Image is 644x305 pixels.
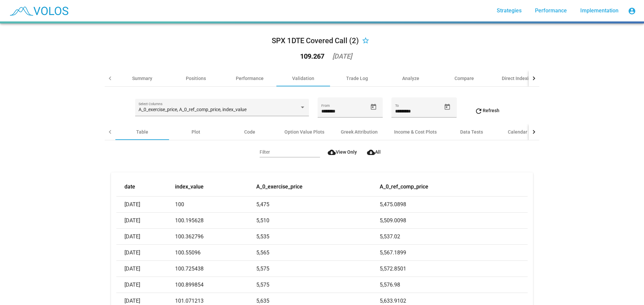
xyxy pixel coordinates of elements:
button: Refresh [469,104,505,117]
td: 100 [175,197,257,213]
td: 100.55096 [175,245,257,261]
td: 5,475 [256,197,380,213]
div: Data Tests [460,129,483,135]
mat-icon: star_border [362,37,370,45]
td: 100.362796 [175,229,257,245]
td: 5,535 [256,229,380,245]
span: A_0_exercise_price, A_0_ref_comp_price, index_value [139,107,247,112]
div: Income & Cost Plots [394,129,437,135]
div: Plot [192,129,200,135]
a: Performance [530,5,572,17]
mat-icon: refresh [475,107,483,115]
span: Refresh [475,108,499,113]
img: blue_transparent.png [5,2,72,19]
td: 5,567.1899 [380,245,528,261]
mat-icon: cloud_download [367,148,375,156]
span: Performance [535,7,567,14]
mat-icon: account_circle [628,7,636,15]
div: Calendar Events [508,129,543,135]
mat-icon: cloud_download [328,148,336,156]
td: 5,575 [256,261,380,277]
button: Change sorting for index_value [175,183,204,190]
td: 5,565 [256,245,380,261]
div: Direct Indexing [502,75,534,82]
td: 100.725438 [175,261,257,277]
button: All [362,146,384,158]
div: Performance [236,75,264,82]
td: 5,475.0898 [380,197,528,213]
div: Summary [132,75,152,82]
div: Trade Log [346,75,368,82]
td: [DATE] [116,213,175,229]
button: View Only [322,146,359,158]
span: Implementation [580,7,619,14]
button: Open calendar [368,101,379,113]
td: 100.899854 [175,277,257,293]
div: Table [136,129,148,135]
div: Analyze [402,75,419,82]
button: Change sorting for date [124,183,135,190]
td: 5,575 [256,277,380,293]
a: Strategies [491,5,527,17]
div: Option Value Plots [284,129,324,135]
td: [DATE] [116,197,175,213]
td: [DATE] [116,277,175,293]
div: SPX 1DTE Covered Call (2) [272,35,359,46]
div: Validation [292,75,314,82]
td: 5,509.0098 [380,213,528,229]
span: View Only [328,149,357,155]
div: [DATE] [332,53,352,60]
div: 109.267 [300,53,324,60]
td: [DATE] [116,261,175,277]
button: Open calendar [441,101,453,113]
div: Code [244,129,255,135]
td: 5,576.98 [380,277,528,293]
td: 5,572.8501 [380,261,528,277]
span: Strategies [497,7,522,14]
span: All [367,149,381,155]
td: 5,537.02 [380,229,528,245]
td: 5,510 [256,213,380,229]
a: Implementation [575,5,624,17]
td: [DATE] [116,229,175,245]
button: Change sorting for A_0_ref_comp_price [380,183,428,190]
div: Compare [454,75,474,82]
td: 100.195628 [175,213,257,229]
div: Positions [186,75,206,82]
div: Greek Attribution [341,129,378,135]
button: Change sorting for A_0_exercise_price [256,183,303,190]
td: [DATE] [116,245,175,261]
